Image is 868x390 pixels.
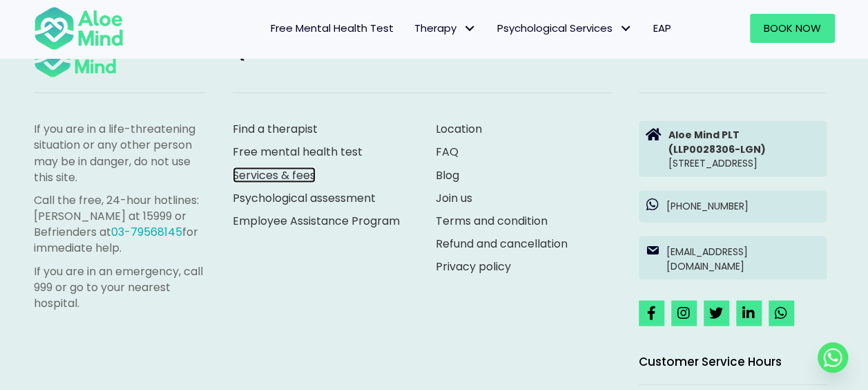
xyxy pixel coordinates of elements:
a: Join us [436,189,472,205]
a: Whatsapp [818,342,848,373]
strong: (LLP0028306-LGN) [668,142,766,156]
a: Employee Assistance Program [233,212,400,228]
p: If you are in an emergency, call 999 or go to your nearest hospital. [34,263,205,311]
span: Psychological Services: submenu [616,19,636,39]
a: TherapyTherapy: submenu [404,14,487,43]
img: Aloe mind Logo [34,6,124,51]
a: Psychological assessment [233,189,376,205]
a: EAP [643,14,682,43]
p: [PHONE_NUMBER] [666,198,820,212]
a: Terms and condition [436,212,548,228]
a: FAQ [436,143,459,159]
span: EAP [653,21,671,35]
p: If you are in a life-threatening situation or any other person may be in danger, do not use this ... [34,120,205,185]
a: [PHONE_NUMBER] [639,190,827,222]
p: Call the free, 24-hour hotlines: [PERSON_NAME] at 15999 or Befrienders at for immediate help. [34,192,205,256]
span: Book Now [764,21,821,35]
a: [EMAIL_ADDRESS][DOMAIN_NAME] [639,236,827,279]
span: Therapy [414,21,476,35]
strong: Aloe Mind PLT [668,127,740,141]
a: Privacy policy [436,258,511,274]
a: Location [436,120,482,136]
span: Free Mental Health Test [271,21,394,35]
span: Therapy: submenu [460,19,480,39]
a: 03-79568145 [111,223,182,239]
a: Refund and cancellation [436,235,568,251]
a: Aloe Mind PLT(LLP0028306-LGN)[STREET_ADDRESS] [639,120,827,176]
a: Blog [436,167,459,183]
a: Find a therapist [233,120,318,136]
span: Customer Service Hours [639,353,782,369]
a: Free Mental Health Test [260,14,404,43]
a: Book Now [750,14,835,43]
p: [STREET_ADDRESS] [668,127,820,169]
a: Services & fees [233,167,316,183]
span: Psychological Services [497,21,633,35]
a: Free mental health test [233,143,363,159]
p: [EMAIL_ADDRESS][DOMAIN_NAME] [666,244,820,272]
nav: Menu [142,14,682,43]
a: Psychological ServicesPsychological Services: submenu [487,14,643,43]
